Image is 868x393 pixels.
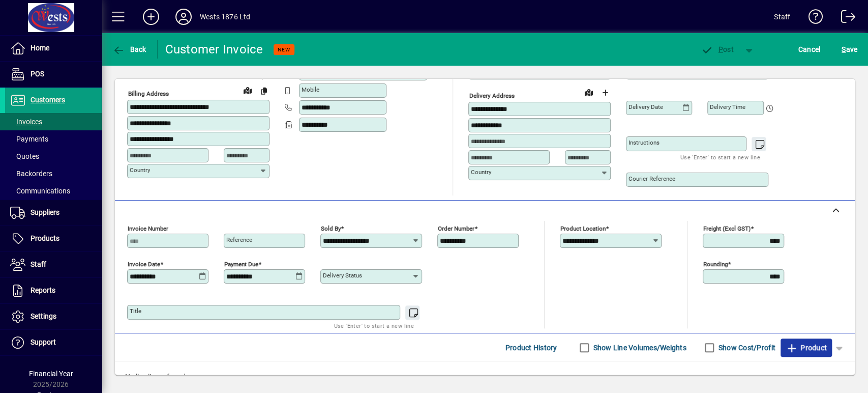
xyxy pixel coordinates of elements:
[130,307,141,315] mat-label: Title
[628,103,663,110] mat-label: Delivery date
[128,225,168,232] mat-label: Invoice number
[796,40,823,59] button: Cancel
[501,339,561,357] button: Product History
[5,252,102,277] a: Staff
[5,130,102,148] a: Payments
[302,86,319,93] mat-label: Mobile
[10,170,52,178] span: Backorders
[839,40,860,59] button: Save
[256,82,272,99] button: Copy to Delivery address
[112,45,146,53] span: Back
[471,169,491,176] mat-label: Country
[31,338,56,346] span: Support
[224,261,258,268] mat-label: Payment due
[786,340,827,356] span: Product
[130,166,150,174] mat-label: Country
[31,260,46,268] span: Staff
[31,286,55,294] span: Reports
[10,118,42,126] span: Invoices
[110,40,149,59] button: Back
[321,225,341,232] mat-label: Sold by
[5,200,102,226] a: Suppliers
[628,175,675,182] mat-label: Courier Reference
[710,103,745,110] mat-label: Delivery time
[591,343,686,353] label: Show Line Volumes/Weights
[29,370,73,378] span: Financial Year
[774,9,790,25] div: Staff
[240,82,256,98] a: View on map
[628,139,660,146] mat-label: Instructions
[800,2,823,35] a: Knowledge Base
[10,152,39,160] span: Quotes
[505,340,557,356] span: Product History
[438,225,474,232] mat-label: Order number
[31,312,56,320] span: Settings
[31,70,44,78] span: POS
[10,135,48,143] span: Payments
[703,225,751,232] mat-label: Freight (excl GST)
[5,330,102,355] a: Support
[719,45,723,53] span: P
[31,44,49,52] span: Home
[5,113,102,130] a: Invoices
[5,148,102,165] a: Quotes
[165,41,263,58] div: Customer Invoice
[102,40,158,59] app-page-header-button: Back
[323,272,362,279] mat-label: Delivery status
[128,261,160,268] mat-label: Invoice date
[10,187,70,195] span: Communications
[5,226,102,251] a: Products
[31,234,59,242] span: Products
[798,41,821,58] span: Cancel
[5,182,102,200] a: Communications
[701,45,734,53] span: ost
[597,85,613,101] button: Choose address
[5,165,102,182] a: Backorders
[680,151,760,163] mat-hint: Use 'Enter' to start a new line
[842,41,857,58] span: ave
[560,225,606,232] mat-label: Product location
[167,8,200,26] button: Profile
[31,96,65,104] span: Customers
[703,261,728,268] mat-label: Rounding
[5,62,102,87] a: POS
[135,8,167,26] button: Add
[696,40,739,59] button: Post
[5,278,102,303] a: Reports
[842,45,846,53] span: S
[833,2,855,35] a: Logout
[5,304,102,329] a: Settings
[226,236,252,243] mat-label: Reference
[5,36,102,61] a: Home
[581,84,597,100] a: View on map
[278,46,290,53] span: NEW
[334,320,414,331] mat-hint: Use 'Enter' to start a new line
[115,361,855,392] div: No line items found
[31,208,59,216] span: Suppliers
[716,343,775,353] label: Show Cost/Profit
[781,339,832,357] button: Product
[200,9,250,25] div: Wests 1876 Ltd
